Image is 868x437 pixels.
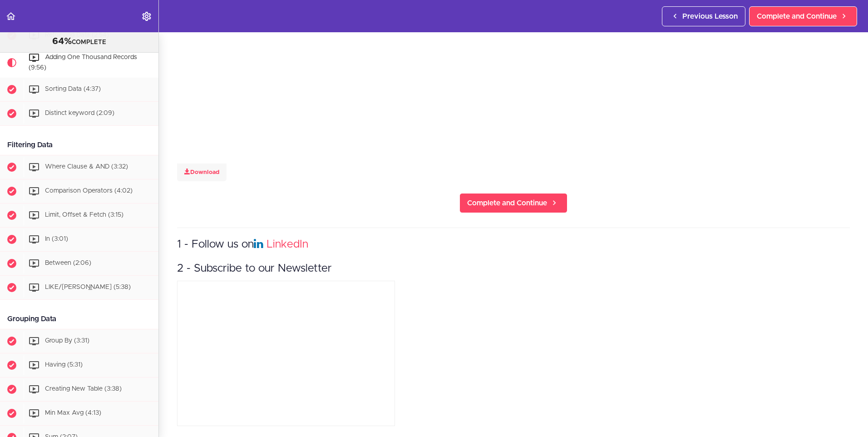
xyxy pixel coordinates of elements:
span: Between (2:06) [45,260,91,266]
a: Download this video [177,164,227,182]
h3: 1 - Follow us on [177,237,850,252]
span: In (3:01) [45,236,68,242]
span: Sorting Data (4:37) [45,86,101,92]
h3: 2 - Subscribe to our Newsletter [177,261,850,276]
span: Adding One Thousand Records (9:56) [29,54,137,71]
span: Creating New Table (3:38) [45,386,122,392]
a: Previous Lesson [662,6,745,26]
span: Complete and Continue [757,11,837,22]
a: LinkedIn [266,239,308,250]
span: Complete and Continue [467,198,547,209]
span: LIKE/[PERSON_NAME] (5:38) [45,284,131,290]
svg: Back to course curriculum [5,11,16,22]
span: Group By (3:31) [45,338,89,344]
a: Complete and Continue [459,193,567,213]
div: COMPLETE [11,36,147,48]
span: Previous Lesson [682,11,738,22]
span: 64% [52,37,72,46]
span: Where Clause & AND (3:32) [45,164,128,170]
span: Min Max Avg (4:13) [45,410,101,416]
span: Having (5:31) [45,362,83,368]
svg: Settings Menu [141,11,152,22]
span: Comparison Operators (4:02) [45,188,133,194]
a: Complete and Continue [749,6,857,26]
span: Limit, Offset & Fetch (3:15) [45,212,123,218]
span: Distinct keyword (2:09) [45,110,114,116]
